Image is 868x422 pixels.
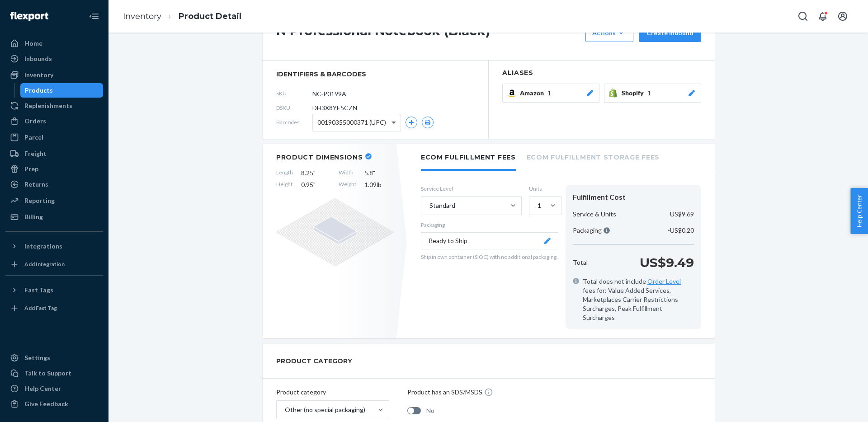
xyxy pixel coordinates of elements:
span: Barcodes [276,118,312,126]
a: Billing [5,210,103,224]
p: Service & Units [573,210,616,219]
div: Integrations [24,242,62,251]
span: Shopify [622,89,647,98]
button: Help Center [850,188,868,234]
div: Inventory [24,70,53,80]
button: Open Search Box [794,7,812,25]
a: Reporting [5,193,103,208]
p: Product has an SDS/MSDS [407,388,482,397]
li: Ecom Fulfillment Fees [421,144,516,171]
div: Help Center [24,384,61,393]
a: Prep [5,162,103,176]
p: Packaging [421,221,558,229]
p: US$9.69 [670,210,694,219]
p: Product category [276,388,389,397]
h1: N Professional Notebook (Black) [276,24,581,42]
span: 8.25 [301,169,330,178]
span: " [373,169,375,177]
div: Talk to Support [24,369,71,378]
span: Amazon [520,89,547,98]
input: Standard [429,201,429,210]
div: Add Integration [24,260,65,268]
label: Service Level [421,185,522,192]
button: Fast Tags [5,283,103,297]
a: Order Level [647,277,681,285]
span: identifiers & barcodes [276,70,475,79]
span: 00190355000371 (UPC) [317,115,386,130]
div: Settings [24,353,50,362]
span: Height [276,180,293,189]
div: Orders [24,117,46,126]
span: " [313,169,316,177]
div: Standard [429,201,455,210]
div: 1 [538,201,541,210]
div: Inbounds [24,54,52,63]
div: Reporting [24,196,55,205]
span: 1 [547,89,551,98]
a: Add Fast Tag [5,301,103,315]
h2: Aliases [502,70,701,76]
a: Talk to Support [5,366,103,380]
input: 1 [537,201,538,210]
a: Freight [5,146,103,161]
button: Actions [585,24,633,42]
input: Other (no special packaging) [284,405,285,414]
div: Give Feedback [24,399,68,408]
div: Prep [24,164,38,173]
button: Integrations [5,239,103,253]
a: Inventory [123,11,161,21]
h2: PRODUCT CATEGORY [276,353,352,369]
a: Returns [5,177,103,192]
div: Actions [592,28,627,38]
p: Ship in own container (SIOC) with no additional packaging. [421,253,558,261]
span: Weight [339,180,356,189]
a: Orders [5,114,103,128]
button: Give Feedback [5,397,103,411]
p: Packaging [573,226,610,235]
span: DH3X8YE5CZN [312,103,357,113]
button: Open notifications [814,7,832,25]
a: Home [5,36,103,51]
button: Create inbound [639,24,701,42]
div: Freight [24,149,47,158]
button: Amazon1 [502,84,599,103]
span: DSKU [276,104,312,112]
div: Products [25,86,53,95]
a: Settings [5,351,103,365]
span: 5.8 [364,169,394,178]
ol: breadcrumbs [116,3,249,30]
img: Flexport logo [10,12,48,21]
span: Length [276,169,293,178]
div: Add Fast Tag [24,304,57,312]
span: SKU [276,89,312,97]
div: Billing [24,212,43,221]
p: -US$0.20 [668,226,694,235]
a: Inbounds [5,52,103,66]
label: Units [529,185,558,192]
span: No [426,406,434,415]
li: Ecom Fulfillment Storage Fees [527,144,660,169]
h2: Product Dimensions [276,153,363,161]
div: Returns [24,180,48,189]
span: 0.95 [301,180,330,189]
span: Total does not include fees for: Value Added Services, Marketplaces Carrier Restrictions Surcharg... [583,277,694,322]
p: US$9.49 [640,253,694,272]
span: 1.09 lb [364,180,394,189]
p: Total [573,258,588,267]
div: Home [24,39,42,48]
a: Product Detail [179,11,241,21]
a: Products [20,83,104,98]
div: Fulfillment Cost [573,192,694,202]
button: Open account menu [834,7,852,25]
div: Fast Tags [24,286,53,295]
a: Parcel [5,130,103,145]
a: Inventory [5,68,103,82]
div: Other (no special packaging) [285,405,365,414]
span: 1 [647,89,651,98]
button: Shopify1 [604,84,701,103]
button: Close Navigation [85,7,103,25]
span: Width [339,169,356,178]
a: Add Integration [5,257,103,272]
div: Parcel [24,133,43,142]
